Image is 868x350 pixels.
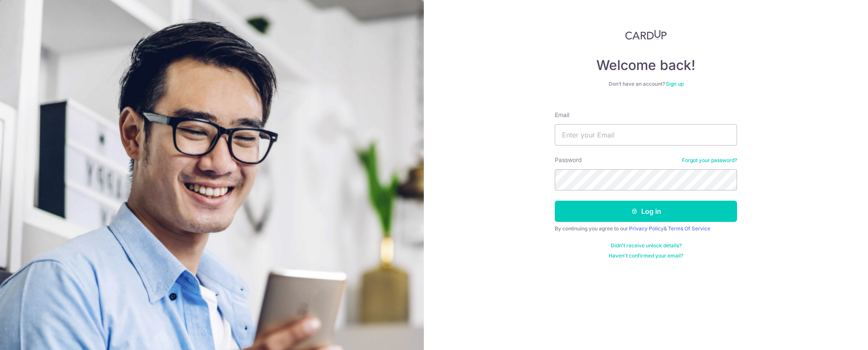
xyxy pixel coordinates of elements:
button: Log in [555,201,737,222]
a: Didn't receive unlock details? [611,242,682,249]
img: CardUp Logo [625,30,667,40]
input: Enter your Email [555,124,737,146]
a: Forgot your password? [682,157,737,164]
a: Sign up [666,81,684,87]
a: Haven't confirmed your email? [609,252,683,259]
div: By continuing you agree to our & [555,225,737,232]
label: Password [555,156,582,164]
label: Email [555,111,569,119]
h4: Welcome back! [555,57,737,74]
a: Privacy Policy [629,225,664,232]
div: Don’t have an account? [555,81,737,87]
a: Terms Of Service [668,225,710,232]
